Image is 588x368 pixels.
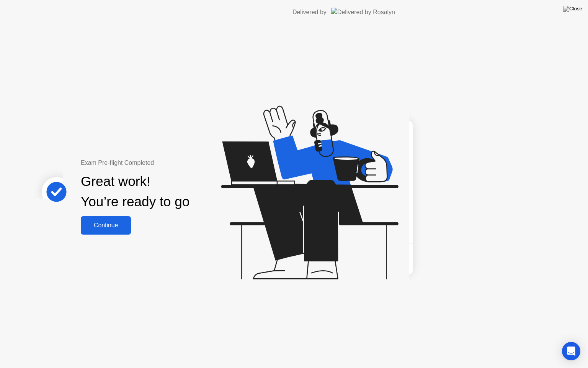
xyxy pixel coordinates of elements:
div: Exam Pre-flight Completed [81,158,239,168]
div: Continue [83,222,129,229]
button: Continue [81,216,131,235]
div: Open Intercom Messenger [562,342,580,360]
img: Close [563,6,582,12]
img: Delivered by Rosalyn [331,8,395,16]
div: Delivered by [292,8,327,17]
div: Great work! You’re ready to go [81,171,189,212]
